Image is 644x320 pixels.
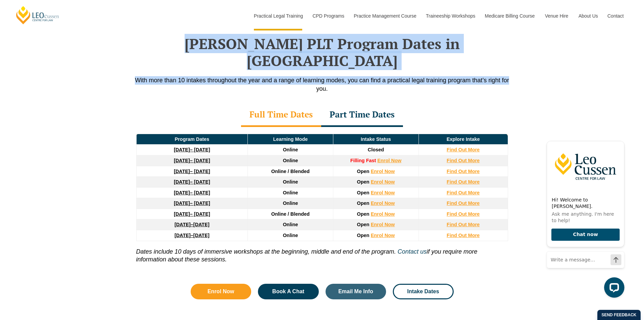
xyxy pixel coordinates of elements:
span: Online [283,158,298,163]
span: Online / Blended [271,169,310,174]
a: Email Me Info [326,284,386,299]
div: Full Time Dates [241,103,321,127]
a: [DATE]–[DATE] [174,233,209,238]
strong: [DATE] [174,211,190,217]
strong: [DATE] [174,179,190,185]
a: Find Out More [447,147,480,152]
strong: [DATE] [174,233,191,238]
a: [DATE]– [DATE] [174,169,210,174]
span: Open [357,200,369,206]
a: [DATE]– [DATE] [174,179,210,185]
a: Enrol Now [191,284,252,299]
iframe: LiveChat chat widget [541,134,627,303]
span: Email Me Info [338,289,373,294]
span: Open [357,169,369,174]
a: CPD Programs [307,1,349,30]
a: Book A Chat [258,284,319,299]
a: Find Out More [447,169,480,174]
a: Enrol Now [371,222,395,227]
a: [DATE]– [DATE] [174,190,210,195]
span: Closed [368,147,384,152]
span: Online [283,190,298,195]
a: Find Out More [447,190,480,195]
a: About Us [573,1,602,30]
a: Enrol Now [371,211,395,217]
span: Open [357,222,369,227]
div: Part Time Dates [321,103,403,127]
span: Book A Chat [272,289,304,294]
strong: [DATE] [174,222,191,227]
strong: [DATE] [174,169,190,174]
strong: [DATE] [174,200,190,206]
a: Enrol Now [377,158,401,163]
a: Contact us [398,248,427,255]
strong: [DATE] [174,158,190,163]
h2: [PERSON_NAME] PLT Program Dates in [GEOGRAPHIC_DATA] [129,35,515,69]
span: [DATE] [193,233,210,238]
strong: Filling Fast [350,158,376,163]
span: Online [283,147,298,152]
p: With more than 10 intakes throughout the year and a range of learning modes, you can find a pract... [129,76,515,93]
a: Enrol Now [371,169,395,174]
span: Open [357,179,369,185]
td: Intake Status [333,134,419,145]
span: Online [283,179,298,185]
a: Find Out More [447,179,480,185]
a: Find Out More [447,233,480,238]
span: Open [357,211,369,217]
a: Find Out More [447,222,480,227]
a: [DATE]– [DATE] [174,147,210,152]
a: Enrol Now [371,233,395,238]
a: Intake Dates [393,284,454,299]
span: Open [357,233,369,238]
td: Explore Intake [419,134,508,145]
a: Venue Hire [540,1,573,30]
i: Dates include 10 days of immersive workshops at the beginning, middle and end of the program. [136,248,396,255]
td: Learning Mode [248,134,333,145]
a: Enrol Now [371,190,395,195]
span: Online [283,233,298,238]
span: Online [283,222,298,227]
strong: [DATE] [174,190,190,195]
a: Find Out More [447,211,480,217]
a: Traineeship Workshops [421,1,480,30]
a: [DATE]– [DATE] [174,200,210,206]
strong: [DATE] [174,147,190,152]
a: Enrol Now [371,179,395,185]
span: Enrol Now [208,289,234,294]
span: Online / Blended [271,211,310,217]
p: if you require more information about these sessions. [136,241,508,264]
a: [PERSON_NAME] Centre for Law [15,5,60,25]
span: [DATE] [193,222,210,227]
a: [DATE]– [DATE] [174,158,210,163]
span: Open [357,190,369,195]
span: Online [283,200,298,206]
a: Find Out More [447,200,480,206]
a: Practical Legal Training [249,1,308,30]
td: Program Dates [136,134,248,145]
a: Contact [602,1,629,30]
a: [DATE]– [DATE] [174,211,210,217]
a: [DATE]–[DATE] [174,222,209,227]
a: Enrol Now [371,200,395,206]
a: Practice Management Course [349,1,421,30]
span: Intake Dates [407,289,439,294]
a: Medicare Billing Course [480,1,540,30]
a: Find Out More [447,158,480,163]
